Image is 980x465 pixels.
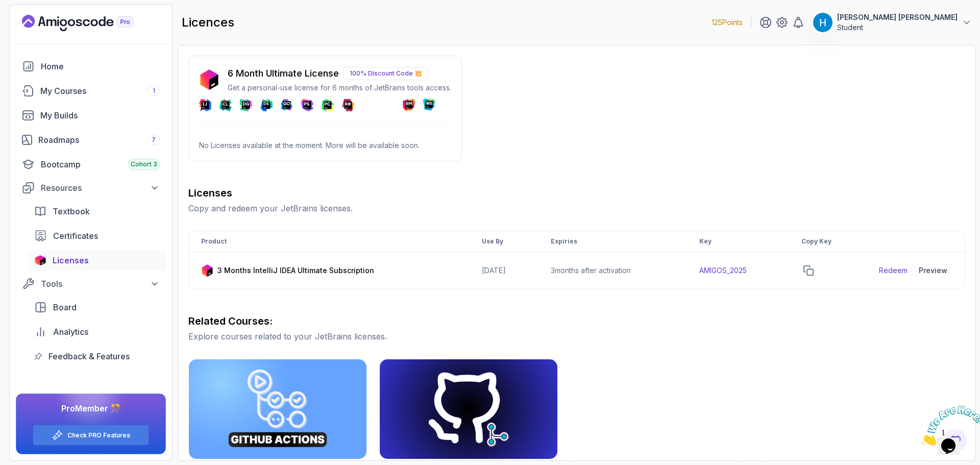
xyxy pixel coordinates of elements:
[919,265,947,276] div: Preview
[41,158,160,170] div: Bootcamp
[40,109,160,121] div: My Builds
[41,182,160,194] div: Resources
[28,346,166,366] a: feedback
[153,87,155,95] span: 1
[837,12,958,22] p: [PERSON_NAME] [PERSON_NAME]
[28,250,166,271] a: licenses
[687,252,789,289] td: AMIGOS_2025
[41,278,160,290] div: Tools
[188,186,965,200] h3: Licenses
[28,297,166,317] a: board
[4,4,67,44] img: Chat attention grabber
[16,130,166,150] a: roadmaps
[38,134,160,146] div: Roadmaps
[189,231,470,252] th: Product
[48,350,130,362] span: Feedback & Features
[789,231,867,252] th: Copy Key
[152,136,156,144] span: 7
[879,265,908,276] a: Redeem
[470,231,538,252] th: Use By
[199,69,219,90] img: jetbrains icon
[16,154,166,175] a: bootcamp
[22,15,157,31] a: Landing page
[201,264,213,277] img: jetbrains icon
[762,359,939,459] img: GitHub Toolkit card
[343,67,429,80] p: 100% Discount Code 💥
[16,56,166,77] a: home
[40,85,160,97] div: My Courses
[131,160,157,168] span: Cohort 3
[16,81,166,101] a: courses
[53,254,89,266] span: Licenses
[16,105,166,126] a: builds
[28,201,166,222] a: textbook
[53,205,90,217] span: Textbook
[28,322,166,342] a: analytics
[199,140,451,151] p: No Licenses available at the moment. More will be available soon.
[712,17,743,28] p: 125 Points
[217,265,374,276] p: 3 Months IntelliJ IDEA Ultimate Subscription
[33,425,149,446] button: Check PRO Features
[538,252,687,289] td: 3 months after activation
[188,314,965,328] h3: Related Courses:
[188,202,965,214] p: Copy and redeem your JetBrains licenses.
[188,330,965,342] p: Explore courses related to your JetBrains licenses.
[813,13,832,32] img: user profile image
[67,431,130,439] a: Check PRO Features
[4,4,8,13] span: 1
[470,252,538,289] td: [DATE]
[182,14,234,31] h2: licences
[53,230,98,242] span: Certificates
[16,275,166,293] button: Tools
[228,66,339,81] p: 6 Month Ultimate License
[380,359,557,459] img: Git for Professionals card
[53,301,77,313] span: Board
[687,231,789,252] th: Key
[189,359,366,459] img: CI/CD with GitHub Actions card
[28,226,166,246] a: certificates
[538,231,687,252] th: Expiries
[53,326,88,338] span: Analytics
[813,12,972,33] button: user profile image[PERSON_NAME] [PERSON_NAME]Student
[914,260,952,281] button: Preview
[837,22,958,33] p: Student
[41,60,160,72] div: Home
[228,83,451,93] p: Get a personal-use license for 6 months of JetBrains tools access.
[571,359,748,459] img: Git & GitHub Fundamentals card
[801,263,816,278] button: copy-button
[917,401,980,450] iframe: chat widget
[34,255,46,265] img: jetbrains icon
[16,179,166,197] button: Resources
